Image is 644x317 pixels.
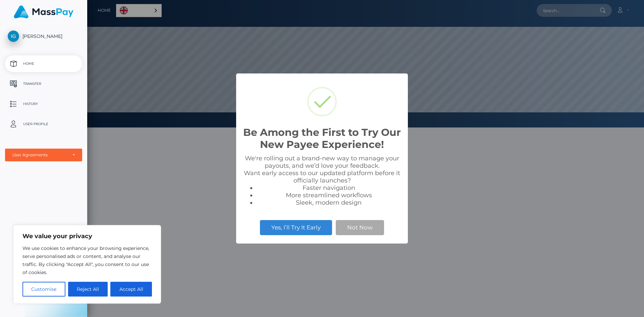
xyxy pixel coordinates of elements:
[14,5,73,18] img: MassPay
[5,149,82,161] button: User Agreements
[8,119,79,129] p: User Profile
[8,59,79,69] p: Home
[5,33,82,39] span: [PERSON_NAME]
[256,192,401,199] li: More streamlined workflows
[256,184,401,192] li: Faster navigation
[12,152,67,158] div: User Agreements
[13,225,161,304] div: We value your privacy
[260,220,332,235] button: Yes, I’ll Try It Early
[8,79,79,89] p: Transfer
[243,126,401,151] h2: Be Among the First to Try Our New Payee Experience!
[256,199,401,206] li: Sleek, modern design
[68,282,108,297] button: Reject All
[22,232,152,240] p: We value your privacy
[243,155,401,206] div: We're rolling out a brand-new way to manage your payouts, and we’d love your feedback. Want early...
[336,220,384,235] button: Not Now
[8,99,79,109] p: History
[22,244,152,276] p: We use cookies to enhance your browsing experience, serve personalised ads or content, and analys...
[110,282,152,297] button: Accept All
[22,282,65,297] button: Customise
